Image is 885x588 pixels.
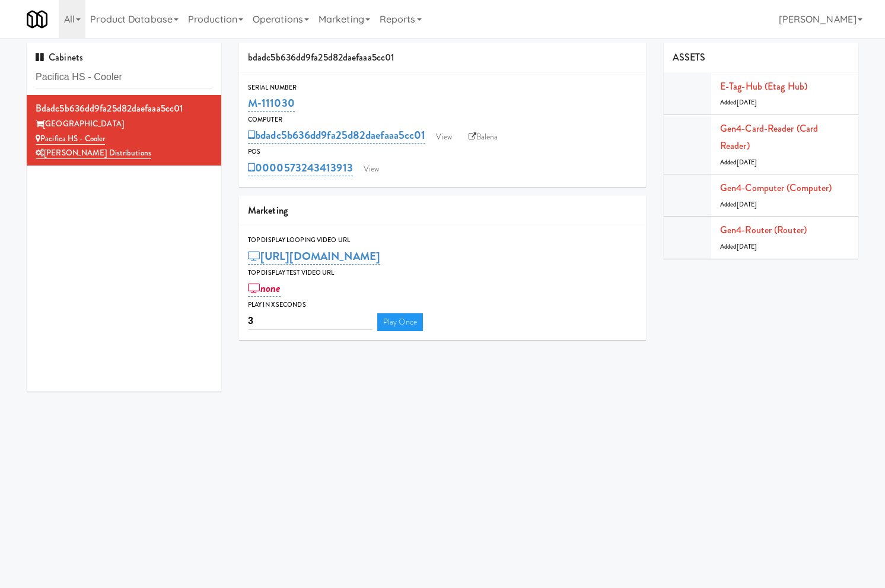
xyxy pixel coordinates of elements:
a: E-tag-hub (Etag Hub) [720,80,807,93]
span: Added [720,242,757,251]
span: Added [720,158,757,167]
a: none [248,280,281,297]
a: Gen4-card-reader (Card Reader) [720,122,818,153]
a: Play Once [377,313,423,331]
span: ASSETS [673,50,706,64]
a: bdadc5b636dd9fa25d82daefaaa5cc01 [248,127,425,144]
a: Pacifica HS - Cooler [36,133,105,145]
div: Top Display Looping Video Url [248,234,637,246]
span: [DATE] [737,200,757,209]
a: Balena [463,128,504,146]
span: Added [720,200,757,209]
span: Added [720,98,757,107]
span: [DATE] [737,158,757,167]
span: Marketing [248,204,288,217]
input: Search cabinets [36,66,212,88]
a: Gen4-computer (Computer) [720,181,832,195]
li: bdadc5b636dd9fa25d82daefaaa5cc01[GEOGRAPHIC_DATA] Pacifica HS - Cooler[PERSON_NAME] Distributions [27,95,221,166]
div: Top Display Test Video Url [248,267,637,279]
a: M-111030 [248,95,295,112]
div: [GEOGRAPHIC_DATA] [36,117,212,132]
a: View [430,128,457,146]
span: [DATE] [737,98,757,107]
div: POS [248,146,637,158]
a: [PERSON_NAME] Distributions [36,147,151,159]
div: Serial Number [248,82,637,94]
span: Cabinets [36,50,83,64]
img: Micromart [27,9,47,30]
a: View [358,160,385,178]
div: Computer [248,114,637,126]
a: [URL][DOMAIN_NAME] [248,248,380,265]
a: 0000573243413913 [248,160,353,176]
div: Play in X seconds [248,299,637,311]
span: [DATE] [737,242,757,251]
div: bdadc5b636dd9fa25d82daefaaa5cc01 [36,100,212,117]
a: Gen4-router (Router) [720,223,807,237]
div: bdadc5b636dd9fa25d82daefaaa5cc01 [239,43,646,73]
